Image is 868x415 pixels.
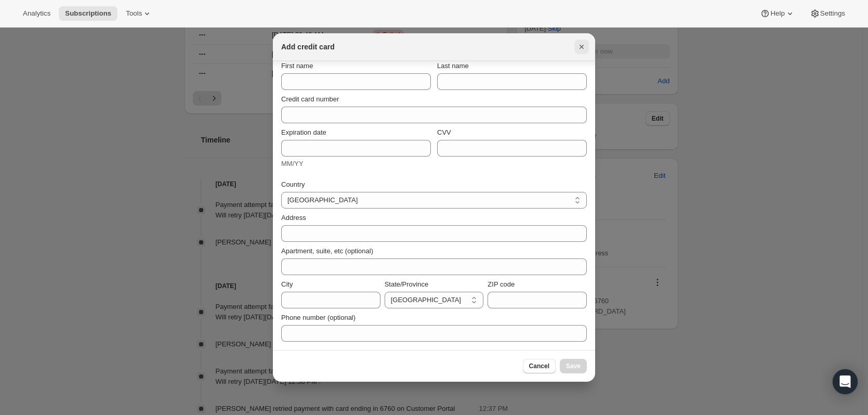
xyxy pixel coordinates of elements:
span: Subscriptions [65,9,111,18]
button: Help [754,6,801,21]
span: First name [281,62,313,70]
span: ZIP code [488,280,515,288]
span: Settings [820,9,845,18]
span: Address [281,214,306,222]
span: Cancel [529,362,549,370]
span: Tools [126,9,142,18]
h2: Add credit card [281,42,335,52]
span: Phone number (optional) [281,314,356,321]
span: State/Province [385,280,429,288]
button: Analytics [17,6,57,21]
span: Apartment, suite, etc (optional) [281,247,373,255]
span: CVV [437,128,451,136]
button: Tools [120,6,159,21]
span: City [281,280,293,288]
span: Expiration date [281,128,326,136]
span: MM/YY [281,160,304,167]
button: Subscriptions [59,6,117,21]
button: Close [574,40,589,54]
span: Country [281,180,305,188]
button: Cancel [523,359,556,373]
span: Credit card number [281,95,339,103]
div: Open Intercom Messenger [833,369,858,394]
span: Help [770,9,784,18]
span: Analytics [23,9,50,18]
button: Settings [804,6,851,21]
span: Last name [437,62,469,70]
